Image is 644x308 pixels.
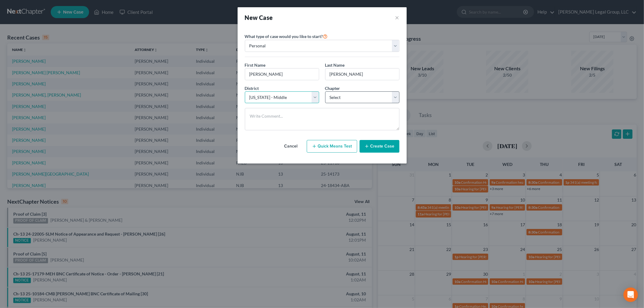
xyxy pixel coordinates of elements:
button: × [395,13,399,22]
strong: New Case [245,14,273,21]
span: Last Name [325,62,345,68]
span: Chapter [325,86,340,91]
button: Quick Means Test [307,140,357,153]
input: Enter First Name [245,68,319,80]
label: What type of case would you like to start? [245,33,328,40]
button: Create Case [360,140,399,153]
span: District [245,86,259,91]
span: First Name [245,62,266,68]
div: Open Intercom Messenger [623,287,638,302]
input: Enter Last Name [325,68,399,80]
button: Cancel [278,140,304,152]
